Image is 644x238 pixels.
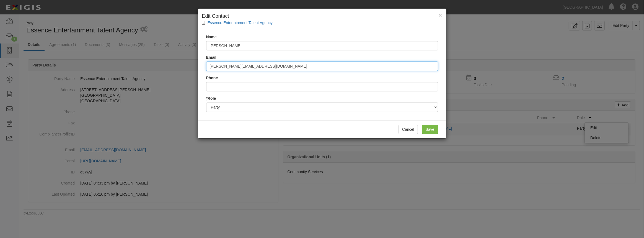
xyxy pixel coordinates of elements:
[439,12,442,18] span: ×
[202,13,442,20] h4: Edit Contact
[399,125,418,134] button: Cancel
[208,21,273,25] a: Essence Entertainment Talent Agency
[206,55,216,60] label: Email
[206,34,217,40] label: Name
[439,12,442,18] button: Close
[206,96,216,101] label: Role
[206,75,218,81] label: Phone
[422,125,438,134] input: Save
[206,96,208,101] abbr: required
